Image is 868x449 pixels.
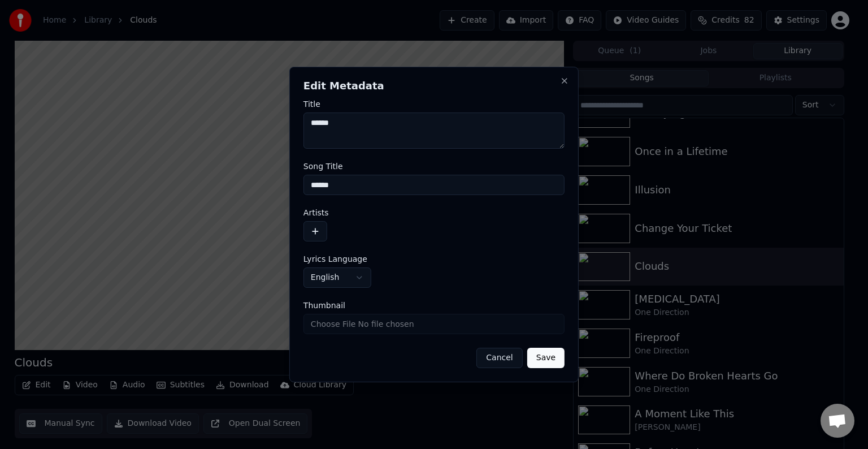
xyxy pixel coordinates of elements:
button: Cancel [476,348,522,368]
h2: Edit Metadata [303,81,565,91]
label: Song Title [303,162,565,170]
label: Artists [303,209,565,217]
span: Lyrics Language [303,255,367,263]
label: Title [303,100,565,108]
button: Save [527,348,565,368]
span: Thumbnail [303,301,345,309]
